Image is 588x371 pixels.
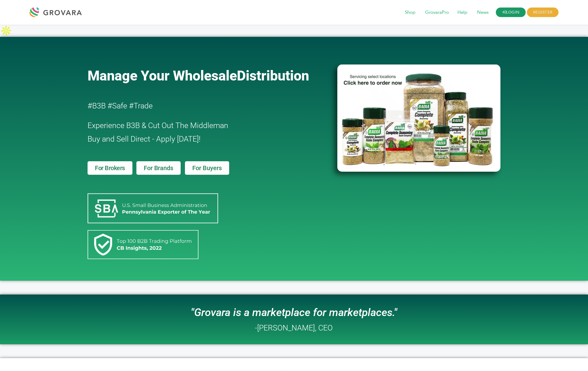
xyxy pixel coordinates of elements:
[88,135,201,143] span: Buy and Sell Direct - Apply [DATE]!
[237,68,309,84] span: Distribution
[88,121,228,130] span: Experience B3B & Cut Out The Middleman
[421,7,453,18] span: GrovaraPro
[401,9,420,16] a: Shop
[88,68,237,84] span: Manage Your Wholesale
[88,161,132,175] a: For Brokers
[473,9,493,16] a: News
[88,99,302,113] h2: #B3B #Safe #Trade
[185,161,229,175] a: For Buyers
[192,165,222,171] span: For Buyers
[421,9,453,16] a: GrovaraPro
[453,7,472,18] span: Help
[144,165,173,171] span: For Brands
[191,306,397,319] i: "Grovara is a marketplace for marketplaces."
[401,7,420,18] span: Shop
[255,324,333,332] h2: -[PERSON_NAME], CEO
[496,8,526,17] a: LOGIN
[527,8,559,17] span: REGISTER
[88,68,327,84] a: Manage Your WholesaleDistribution
[453,9,472,16] a: Help
[95,165,125,171] span: For Brokers
[136,161,180,175] a: For Brands
[473,7,493,18] span: News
